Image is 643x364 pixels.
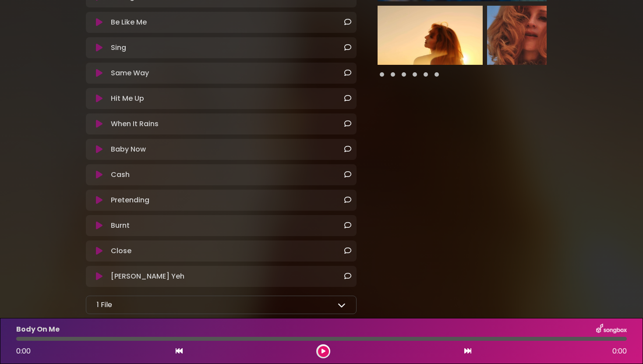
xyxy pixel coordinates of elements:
p: Close [111,246,131,256]
p: 1 File [97,300,112,310]
p: Be Like Me [111,17,147,28]
img: songbox-logo-white.png [596,324,627,335]
img: eExlhzcSdahVESdAeJiH [487,6,592,65]
p: Hit Me Up [111,93,144,104]
span: 0:00 [16,346,31,356]
p: Cash [111,170,130,180]
p: Sing [111,42,126,53]
p: When It Rains [111,119,159,129]
span: 0:00 [612,346,627,357]
p: Burnt [111,220,130,231]
p: Same Way [111,68,149,78]
img: 4ssFRILrSmiHyOJxFADs [378,6,483,65]
p: [PERSON_NAME] Yeh [111,271,184,282]
p: Body On Me [16,324,60,335]
p: Baby Now [111,144,146,155]
p: Pretending [111,195,149,205]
